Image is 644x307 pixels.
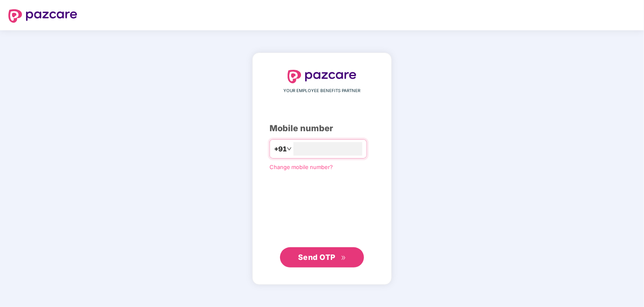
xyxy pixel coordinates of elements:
[287,146,292,151] span: down
[270,164,333,170] a: Change mobile number?
[274,144,287,154] span: +91
[288,70,356,83] img: logo
[284,87,361,94] span: YOUR EMPLOYEE BENEFITS PARTNER
[280,247,364,267] button: Send OTPdouble-right
[298,253,335,262] span: Send OTP
[270,122,374,135] div: Mobile number
[8,9,77,23] img: logo
[341,255,346,261] span: double-right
